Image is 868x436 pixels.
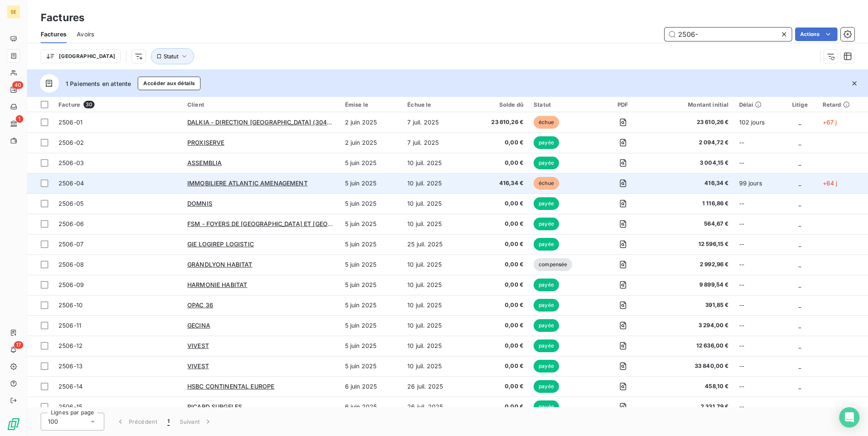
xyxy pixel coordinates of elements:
span: HSBC CONTINENTAL EUROPE [187,383,274,390]
span: 1 [16,115,23,123]
img: Logo LeanPay [7,417,20,431]
span: _ [798,139,801,146]
td: 7 juil. 2025 [402,112,469,132]
span: 12 596,15 € [656,240,729,248]
td: 10 juil. 2025 [402,356,469,376]
td: 5 juin 2025 [340,153,403,173]
div: Émise le [345,101,398,108]
span: _ [798,240,801,248]
td: -- [734,336,782,356]
span: 2 331,79 € [656,403,729,411]
span: payée [534,360,559,373]
span: 0,00 € [474,220,523,228]
button: 1 [162,413,175,430]
span: 17 [14,341,23,349]
span: payée [534,279,559,291]
span: payée [534,400,559,413]
input: Rechercher [665,28,792,41]
span: 30 [83,101,95,108]
span: _ [798,119,801,126]
span: IMMOBILIERE ATLANTIC AMENAGEMENT [187,179,308,187]
td: 2 juin 2025 [340,112,403,132]
span: _ [798,383,801,390]
td: 10 juil. 2025 [402,315,469,336]
td: 5 juin 2025 [340,295,403,315]
span: 0,00 € [474,281,523,289]
span: payée [534,197,559,210]
button: Accéder aux détails [138,77,200,90]
td: -- [734,295,782,315]
span: _ [798,362,801,370]
span: 2506-12 [58,342,83,349]
div: Client [187,101,335,108]
span: 0,00 € [474,321,523,330]
td: 2 juin 2025 [340,132,403,153]
span: GIE LOGIREP LOGISTIC [187,240,254,248]
span: 2506-14 [58,383,83,390]
span: 33 840,00 € [656,362,729,370]
span: 458,10 € [656,382,729,391]
span: payée [534,319,559,332]
span: payée [534,380,559,393]
span: 0,00 € [474,403,523,411]
span: payée [534,218,559,230]
td: 5 juin 2025 [340,254,403,275]
td: 25 juil. 2025 [402,234,469,254]
span: _ [798,200,801,207]
span: 1 [167,417,170,426]
span: 23 610,26 € [656,118,729,127]
td: -- [734,234,782,254]
span: 2506-15 [58,403,82,410]
span: +64 j [823,179,837,187]
div: Montant initial [656,101,729,108]
div: Échue le [407,101,464,108]
span: 2 992,96 € [656,260,729,269]
span: 1 116,86 € [656,199,729,208]
span: 2506-11 [58,322,81,329]
span: payée [534,136,559,149]
span: OPAC 36 [187,301,213,309]
span: 2506-13 [58,362,83,370]
td: -- [734,376,782,397]
td: -- [734,356,782,376]
span: PROXISERVE [187,139,225,146]
td: 102 jours [734,112,782,132]
span: 2506-02 [58,139,84,146]
span: GECINA [187,322,210,329]
div: Délai [739,101,777,108]
div: Open Intercom Messenger [839,407,860,428]
div: PDF [600,101,646,108]
span: 2506-08 [58,261,84,268]
span: 0,00 € [474,138,523,147]
span: payée [534,157,559,169]
td: 5 juin 2025 [340,336,403,356]
span: 0,00 € [474,301,523,309]
td: 26 juil. 2025 [402,376,469,397]
span: 12 636,00 € [656,342,729,350]
td: 5 juin 2025 [340,315,403,336]
span: 564,67 € [656,220,729,228]
td: 10 juil. 2025 [402,153,469,173]
span: _ [798,261,801,268]
span: payée [534,339,559,352]
span: DALKIA - DIRECTION [GEOGRAPHIC_DATA] (30446) [187,119,337,126]
span: VIVEST [187,362,209,370]
span: Avoirs [77,30,94,39]
td: 5 juin 2025 [340,356,403,376]
span: 0,00 € [474,382,523,391]
button: [GEOGRAPHIC_DATA] [41,50,121,63]
span: _ [798,220,801,227]
span: _ [798,301,801,309]
span: +67 j [823,119,837,126]
td: -- [734,315,782,336]
td: 10 juil. 2025 [402,214,469,234]
span: 2 094,72 € [656,138,729,147]
td: 10 juil. 2025 [402,275,469,295]
span: 40 [12,81,23,89]
span: 0,00 € [474,240,523,248]
span: 2506-01 [58,119,83,126]
td: 26 juil. 2025 [402,397,469,417]
span: Statut [164,53,178,60]
span: Factures [41,30,67,39]
span: 416,34 € [656,179,729,188]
